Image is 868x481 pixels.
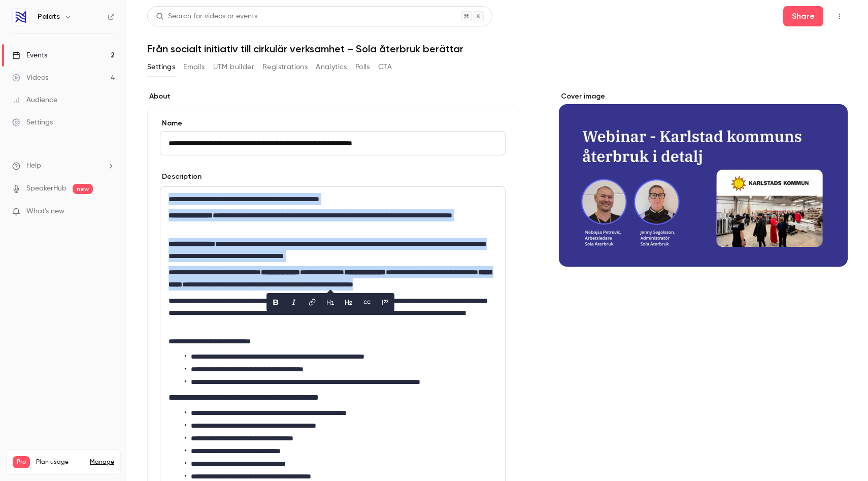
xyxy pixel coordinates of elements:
[156,11,257,22] div: Search for videos or events
[12,161,115,171] li: help-dropdown-opener
[103,207,115,216] iframe: Noticeable Trigger
[268,294,284,310] button: bold
[38,12,60,22] h6: Palats
[12,73,48,83] div: Videos
[26,161,41,171] span: Help
[36,458,84,466] span: Plan usage
[13,456,30,468] span: Pro
[378,59,392,75] button: CTA
[13,9,29,25] img: Palats
[316,59,347,75] button: Analytics
[213,59,254,75] button: UTM builder
[160,118,506,129] label: Name
[90,458,114,466] a: Manage
[783,6,823,26] button: Share
[26,206,64,217] span: What's new
[377,294,393,310] button: blockquote
[12,117,53,127] div: Settings
[559,91,848,102] label: Cover image
[262,59,308,75] button: Registrations
[147,43,848,55] h1: Från socialt initiativ till cirkulär verksamhet – Sola återbruk berättar
[355,59,370,75] button: Polls
[12,95,57,105] div: Audience
[559,91,848,267] section: Cover image
[147,59,175,75] button: Settings
[147,91,518,102] label: About
[183,59,205,75] button: Emails
[26,183,66,194] a: SpeakerHub
[160,172,202,182] label: Description
[12,50,47,60] div: Events
[286,294,302,310] button: italic
[73,184,93,194] span: new
[304,294,320,310] button: link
